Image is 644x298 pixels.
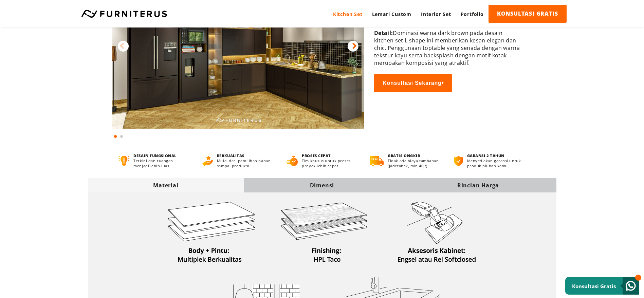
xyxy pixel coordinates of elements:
h4: GRATIS ONGKIR [388,153,441,158]
p: Dominasi warna dark brown pada desain kitchen set L shape ini memberikan kesan elegan dan chic. P... [374,29,521,67]
a: Interior Set [416,5,456,23]
small: Konsultasi Gratis [572,283,616,290]
a: Kitchen Set [328,5,367,23]
img: proses-cepat.png [286,156,298,166]
button: Konsultasi Sekarang [374,74,452,92]
p: Tim khusus untuk proses proyek lebih cepat [302,158,357,168]
img: gratis-ongkir.png [370,156,384,166]
img: bergaransi.png [454,156,463,166]
img: berkualitas.png [202,156,213,166]
h4: DESAIN FUNGSIONAL [133,153,189,158]
h4: GARANSI 2 TAHUN [467,153,526,158]
p: Terkini dan ruangan menjadi lebih luas [133,158,189,168]
h4: PROSES CEPAT [302,153,357,158]
p: Mulai dari pemilihan bahan sampai produksi [217,158,274,168]
a: Konsultasi Gratis [565,277,639,295]
a: KONSULTASI GRATIS [489,5,567,23]
h4: BERKUALITAS [217,153,274,158]
p: Tidak ada biaya tambahan (Jadetabek, min 40jt) [388,158,441,168]
a: Portfolio [456,5,489,23]
span: Detail: [374,29,393,37]
a: Lemari Custom [367,5,416,23]
div: Rincian Harga [400,182,556,189]
p: Menyediakan garansi untuk produk pilihan kamu [467,158,526,168]
div: Dimensi [244,182,400,189]
div: Material [88,182,244,189]
img: desain-fungsional.png [118,156,130,166]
